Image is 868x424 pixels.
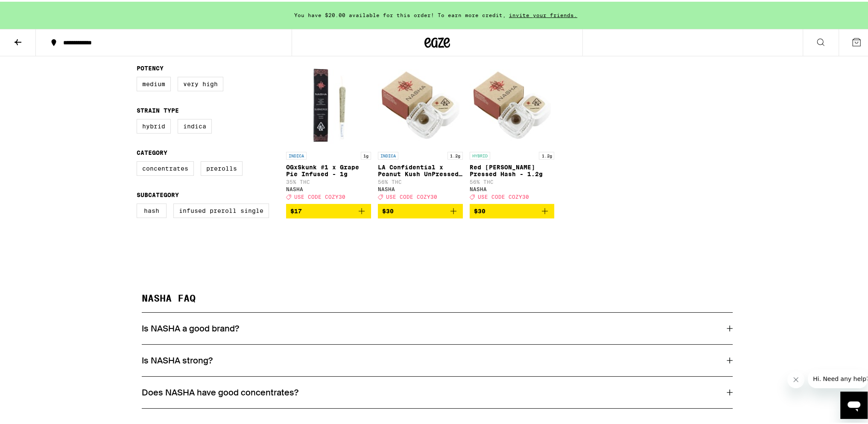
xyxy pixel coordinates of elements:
p: 1g [361,150,371,158]
p: 56% THC [378,177,463,183]
a: Open page for OGxSkunk #1 x Grape Pie Infused - 1g from NASHA [286,61,371,202]
p: 1.2g [447,150,463,158]
h2: NASHA FAQ [142,292,733,311]
p: 56% THC [470,177,555,183]
legend: Subcategory [137,190,179,197]
span: Hi. Need any help? [5,6,61,13]
a: Open page for LA Confidential x Peanut Kush UnPressed Hash - 1.2g from NASHA [378,61,463,202]
img: NASHA - LA Confidential x Peanut Kush UnPressed Hash - 1.2g [378,61,463,146]
div: NASHA [470,185,555,190]
img: NASHA - Red Runtz Pressed Hash - 1.2g [470,61,555,146]
p: INDICA [286,150,307,158]
label: Hybrid [137,117,171,132]
span: $30 [474,206,485,213]
h3: Is NASHA strong? [142,353,213,364]
label: Prerolls [201,160,243,174]
p: HYBRID [470,150,490,158]
label: Infused Preroll Single [173,202,269,216]
button: Add to bag [470,202,555,217]
p: 35% THC [286,177,371,183]
iframe: Message from company [808,368,868,386]
span: USE CODE COZY30 [478,192,529,198]
label: Concentrates [137,160,194,174]
iframe: Button to launch messaging window [840,390,868,417]
label: Indica [178,117,212,132]
label: Very High [178,75,223,90]
span: USE CODE COZY30 [294,192,345,198]
img: NASHA - OGxSkunk #1 x Grape Pie Infused - 1g [286,61,371,146]
div: NASHA [378,185,463,190]
p: Red [PERSON_NAME] Pressed Hash - 1.2g [470,162,555,176]
h3: Does NASHA have good concentrates? [142,385,298,396]
button: Add to bag [378,202,463,217]
div: NASHA [286,185,371,190]
span: invite your friends. [506,11,580,16]
legend: Strain Type [137,105,179,112]
label: Medium [137,75,171,90]
button: Add to bag [286,202,371,217]
p: INDICA [378,150,398,158]
p: 1.2g [539,150,554,158]
a: Open page for Red Runtz Pressed Hash - 1.2g from NASHA [470,61,555,202]
label: Hash [137,202,167,216]
span: You have $20.00 available for this order! To earn more credit, [294,11,506,16]
h3: Is NASHA a good brand? [142,321,239,332]
p: LA Confidential x Peanut Kush UnPressed Hash - 1.2g [378,162,463,176]
span: $30 [382,206,394,213]
legend: Category [137,148,167,154]
span: $17 [290,206,302,213]
iframe: Close message [787,369,804,386]
span: USE CODE COZY30 [386,192,437,198]
p: OGxSkunk #1 x Grape Pie Infused - 1g [286,162,371,176]
legend: Potency [137,63,164,70]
